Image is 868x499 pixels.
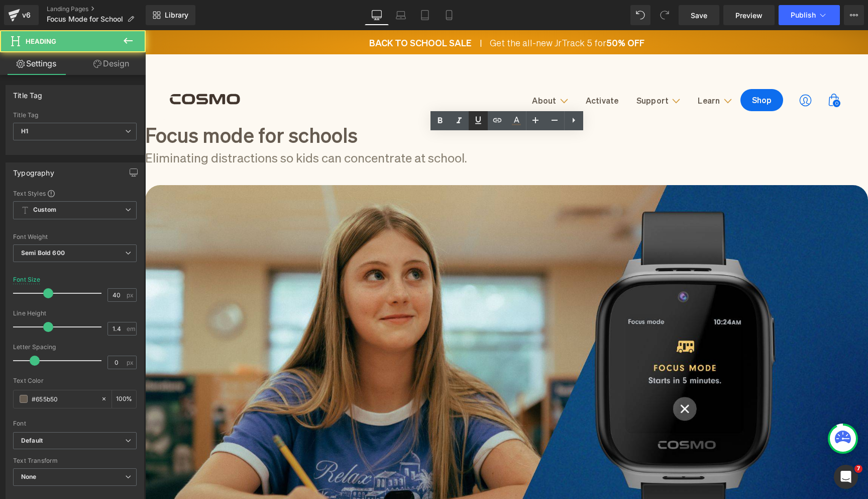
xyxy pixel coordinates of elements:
div: Text Color [13,377,137,384]
a: Login to the Cosmo Together Parent Portal [645,59,675,81]
button: Publish [779,5,840,25]
img: Cosmo Technologies, Inc. [25,61,95,77]
div: Title Tag [13,86,43,100]
span: Library [165,11,188,20]
div: Line Height [13,310,137,317]
span: Publish [791,11,816,19]
div: Font Size [13,276,41,283]
a: Desktop [365,5,389,25]
strong: 50% OFF [461,6,499,18]
b: None [21,473,37,480]
div: Typography [13,163,54,177]
button: More [844,5,864,25]
a: Preview [723,5,775,25]
a: Laptop [389,5,413,25]
a: v6 [4,5,39,25]
span: 0 [688,69,695,77]
div: Title Tag [13,112,137,119]
a: Mobile [437,5,461,25]
span: Get the all-new JrTrack 5 for [345,5,499,19]
span: | [335,5,337,19]
span: Focus Mode for School [47,15,123,23]
span: BACK TO SCHOOL SALE [224,6,327,19]
div: v6 [20,9,33,22]
span: px [127,292,135,298]
span: px [127,359,135,366]
div: Font Weight [13,233,137,240]
a: 0 [679,60,699,80]
a: Tablet [413,5,437,25]
div: % [112,390,136,408]
span: Save [691,10,707,21]
a: Landing Pages [47,5,146,13]
button: Redo [655,5,675,25]
iframe: Intercom live chat [834,465,858,489]
span: em [127,325,135,332]
span: Preview [735,10,763,21]
input: Color [32,393,96,404]
button: Undo [630,5,650,25]
a: Design [75,52,148,75]
div: Letter Spacing [13,344,137,351]
b: Custom [33,206,56,214]
b: Semi Bold 600 [21,249,65,257]
div: Text Transform [13,457,137,464]
span: Heading [26,37,56,45]
span: 7 [854,465,862,473]
b: H1 [21,127,28,135]
i: Default [21,437,43,445]
a: New Library [146,5,195,25]
div: Font [13,420,137,427]
div: Text Styles [13,189,137,197]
